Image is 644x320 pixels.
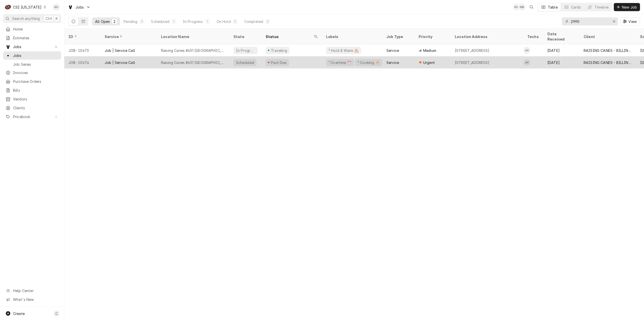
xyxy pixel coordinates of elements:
div: JOB-10674 [64,56,101,68]
div: On Hold [217,19,231,24]
div: In Progress [235,48,256,53]
div: Labels [326,34,378,39]
div: NM [518,4,526,11]
div: Pending [124,19,137,24]
div: Jeff Hartley's Avatar [523,47,530,54]
a: Purchase Orders [3,77,61,86]
a: Go to Pricebook [3,113,61,121]
span: Job Series [13,62,59,67]
div: KH [53,4,60,11]
a: Go to Jobs [3,43,61,51]
div: ² Cooking 🔥 [357,60,380,65]
div: [DATE] [543,44,580,56]
span: Jobs [75,5,84,10]
a: Jobs [3,51,61,60]
div: Scheduled [235,60,255,65]
div: State [233,34,258,39]
span: Home [13,26,59,32]
div: ² Hold & Warm ♨️ [328,48,359,53]
span: New Job [621,5,638,10]
div: Job Type [386,34,411,39]
div: Service [105,34,152,39]
div: Techs [527,34,539,39]
div: Service [386,60,399,65]
div: JOB-10673 [64,44,101,56]
div: ¹ Overtime ⏰ [328,60,352,65]
span: Search anything [12,16,40,21]
div: Scheduled [151,19,169,24]
div: RAISING CANES - BILLING ACCOUNT [584,60,632,65]
div: Kelsey Hetlage's Avatar [513,4,520,11]
div: C [5,4,12,11]
div: Job | Service Call [105,48,135,53]
div: Date Received [547,31,575,42]
span: Vendors [13,96,59,102]
div: Location Address [455,34,518,39]
div: Nancy Manuel's Avatar [518,4,526,11]
a: Go to Help Center [3,287,61,295]
div: CSI [US_STATE] [13,5,42,10]
input: Keyword search [571,17,609,25]
div: Raising Canes #651 [GEOGRAPHIC_DATA] [161,60,225,65]
div: Job | Service Call [105,60,135,65]
div: ID [68,34,96,39]
div: 1 [172,19,175,24]
div: Status [266,34,313,39]
div: JH [523,59,530,66]
div: Timeline [594,5,609,10]
a: Go to What's New [3,295,61,304]
span: Purchase Orders [13,79,59,84]
div: 1 [206,19,209,24]
button: New Job [614,3,640,11]
div: [STREET_ADDRESS] [455,60,490,65]
div: [STREET_ADDRESS] [455,48,490,53]
button: Search anythingCtrlK [3,14,61,23]
span: Urgent [423,60,435,65]
span: Create [13,311,25,316]
div: Service [386,48,399,53]
div: 2 [113,19,116,24]
div: Traveling [270,48,288,53]
div: Past Due [270,60,287,65]
div: Jeff Hartley's Avatar [523,59,530,66]
a: Vendors [3,95,61,103]
div: Location Name [161,34,224,39]
a: Job Series [3,60,61,68]
div: Client [584,34,631,39]
div: Priority [419,34,446,39]
div: JH [523,47,530,54]
span: Clients [13,105,59,111]
div: Completed [244,19,263,24]
div: KH [513,4,520,11]
a: Estimates [3,34,61,42]
div: 0 [140,19,143,24]
div: CSI Kentucky's Avatar [5,4,12,11]
a: Bills [3,86,61,94]
span: C [55,311,58,316]
span: Estimates [13,35,59,41]
span: View [627,19,638,24]
div: 0 [234,19,237,24]
div: Kelsey Hetlage's Avatar [53,4,60,11]
div: Raising Canes #651 [GEOGRAPHIC_DATA] [161,48,225,53]
span: Jobs [13,53,59,58]
div: Table [548,5,558,10]
span: Invoices [13,70,59,75]
span: K [56,16,58,21]
span: Jobs [13,44,51,49]
div: [DATE] [543,56,580,68]
div: In Progress [183,19,203,24]
span: Bills [13,88,59,93]
span: Pricebook [13,114,51,119]
div: All Open [95,19,110,24]
a: Home [3,25,61,33]
span: What's New [13,297,58,302]
div: RAISING CANES - BILLING ACCOUNT [584,48,632,53]
button: Erase input [610,17,618,25]
button: View [620,17,640,25]
a: Invoices [3,68,61,77]
span: Medium [423,48,436,53]
span: Help Center [13,288,58,293]
button: Open search [528,3,536,11]
div: Cards [571,5,581,10]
